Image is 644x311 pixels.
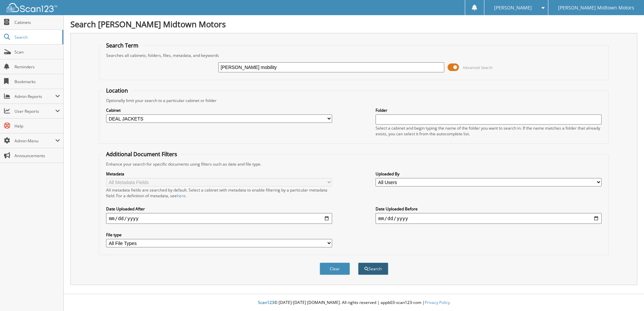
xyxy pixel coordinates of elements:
a: Privacy Policy [425,300,450,305]
legend: Search Term [103,42,142,49]
div: Searches all cabinets, folders, files, metadata, and keywords [103,53,605,58]
a: here [177,193,186,199]
label: File type [106,232,332,238]
span: Admin Menu [14,138,55,144]
span: Announcements [14,153,60,159]
label: Cabinet [106,107,332,113]
span: Scan123 [258,300,274,305]
input: end [376,213,602,224]
label: Metadata [106,171,332,177]
img: scan123-logo-white.svg [7,3,57,12]
label: Date Uploaded After [106,206,332,212]
input: start [106,213,332,224]
span: Admin Reports [14,94,55,99]
label: Date Uploaded Before [376,206,602,212]
h1: Search [PERSON_NAME] Midtown Motors [70,19,637,30]
span: Advanced Search [463,65,493,70]
legend: Location [103,87,131,94]
button: Search [358,263,388,275]
span: Cabinets [14,20,60,25]
div: Enhance your search for specific documents using filters such as date and file type. [103,161,605,167]
span: Bookmarks [14,79,60,84]
div: © [DATE]-[DATE] [DOMAIN_NAME]. All rights reserved | appb03-scan123-com | [64,295,644,311]
span: Search [14,34,59,40]
span: Help [14,123,60,129]
div: All metadata fields are searched by default. Select a cabinet with metadata to enable filtering b... [106,187,332,199]
span: Scan [14,49,60,55]
div: Select a cabinet and begin typing the name of the folder you want to search in. If the name match... [376,125,602,137]
label: Folder [376,107,602,113]
legend: Additional Document Filters [103,150,181,158]
span: [PERSON_NAME] Midtown Motors [558,6,634,10]
div: Optionally limit your search to a particular cabinet or folder [103,98,605,103]
span: User Reports [14,108,55,114]
label: Uploaded By [376,171,602,177]
span: Reminders [14,64,60,70]
span: [PERSON_NAME] [494,6,532,10]
button: Clear [320,263,350,275]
